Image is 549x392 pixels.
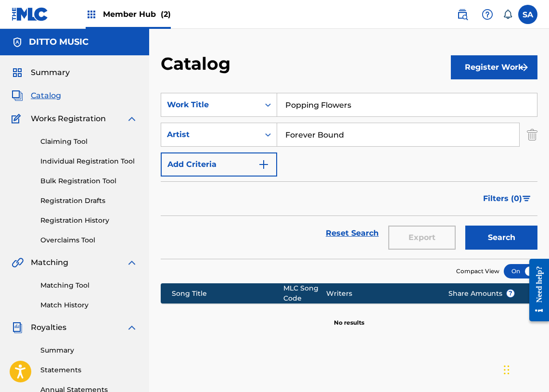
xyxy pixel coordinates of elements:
[453,5,472,24] a: Public Search
[40,345,138,355] a: Summary
[456,267,499,276] span: Compact View
[518,62,530,73] img: f7272a7cc735f4ea7f67.svg
[503,10,512,19] div: Notifications
[31,322,66,333] span: Royalties
[31,113,106,125] span: Works Registration
[103,9,171,20] span: Member Hub
[483,193,522,204] span: Filters ( 0 )
[40,215,138,226] a: Registration History
[477,187,537,211] button: Filters (0)
[334,307,364,327] p: No results
[161,152,277,177] button: Add Criteria
[501,346,549,392] iframe: Chat Widget
[86,9,97,20] img: Top Rightsholders
[518,5,537,24] div: User Menu
[482,9,493,20] img: help
[40,196,138,206] a: Registration Drafts
[167,129,254,140] div: Artist
[40,156,138,166] a: Individual Registration Tool
[321,223,383,244] a: Reset Search
[126,113,138,125] img: expand
[451,55,537,79] button: Register Work
[504,355,510,384] div: Drag
[40,365,138,375] a: Statements
[29,37,89,48] h5: DITTO MUSIC
[31,257,68,268] span: Matching
[161,93,537,259] form: Search Form
[12,257,24,268] img: Matching
[167,99,254,111] div: Work Title
[326,289,434,299] div: Writers
[161,10,171,19] span: (2)
[12,90,23,101] img: Catalog
[478,5,497,24] div: Help
[448,289,515,299] span: Share Amounts
[12,90,61,101] a: CatalogCatalog
[12,322,23,333] img: Royalties
[258,159,269,170] img: 9d2ae6d4665cec9f34b9.svg
[40,280,138,291] a: Matching Tool
[40,235,138,245] a: Overclaims Tool
[527,123,537,147] img: Delete Criterion
[40,300,138,310] a: Match History
[12,37,23,48] img: Accounts
[283,283,326,303] div: MLC Song Code
[40,137,138,147] a: Claiming Tool
[507,290,514,297] span: ?
[12,67,70,78] a: SummarySummary
[457,9,468,20] img: search
[172,289,283,299] div: Song Title
[31,90,61,101] span: Catalog
[126,322,138,333] img: expand
[465,226,537,250] button: Search
[522,252,549,329] iframe: Resource Center
[40,176,138,186] a: Bulk Registration Tool
[12,67,23,78] img: Summary
[12,7,49,21] img: MLC Logo
[161,53,235,75] h2: Catalog
[523,196,531,202] img: filter
[12,113,24,125] img: Works Registration
[126,257,138,268] img: expand
[31,67,70,78] span: Summary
